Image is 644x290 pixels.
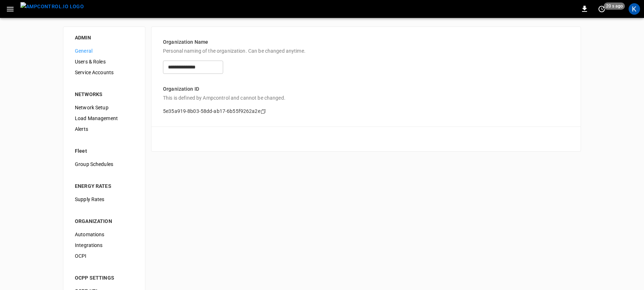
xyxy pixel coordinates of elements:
div: ENERGY RATES [75,182,134,190]
div: profile-icon [629,3,640,15]
div: OCPP SETTINGS [75,274,134,281]
div: Group Schedules [69,159,139,170]
span: Users & Roles [75,58,134,66]
span: Service Accounts [75,69,134,76]
div: Automations [69,229,139,240]
p: Organization ID [163,85,569,93]
div: Network Setup [69,102,139,113]
p: Personal naming of the organization. Can be changed anytime. [163,47,569,55]
div: Alerts [69,124,139,134]
p: 5e35a919-8b03-58dd-ab17-6b55f9262a2e [163,108,260,115]
span: 20 s ago [604,3,625,10]
div: Supply Rates [69,194,139,205]
div: ADMIN [75,34,134,41]
span: OCPI [75,252,134,260]
img: ampcontrol.io logo [20,2,84,11]
div: copy [260,108,267,115]
p: This is defined by Ampcontrol and cannot be changed. [163,94,569,102]
span: General [75,47,134,55]
span: Load Management [75,115,134,122]
div: Load Management [69,113,139,124]
span: Supply Rates [75,196,134,203]
span: Integrations [75,242,134,249]
span: Automations [75,231,134,238]
span: Network Setup [75,104,134,111]
div: Fleet [75,147,134,154]
div: ORGANIZATION [75,218,134,225]
div: Users & Roles [69,56,139,67]
div: Service Accounts [69,67,139,78]
div: NETWORKS [75,91,134,98]
span: Group Schedules [75,161,134,168]
p: Organization Name [163,38,569,46]
div: Integrations [69,240,139,251]
button: set refresh interval [596,3,607,15]
span: Alerts [75,125,134,133]
div: General [69,46,139,56]
div: OCPI [69,251,139,261]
